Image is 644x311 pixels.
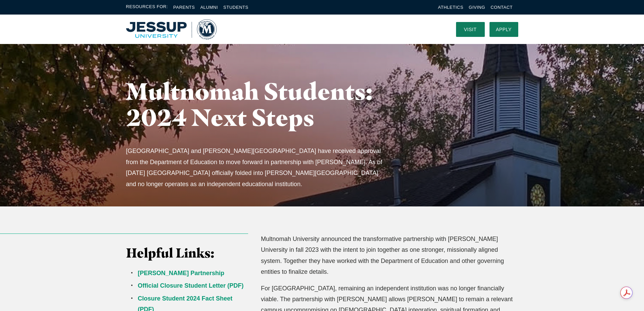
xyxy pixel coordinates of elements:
a: Apply [490,22,518,37]
a: Home [126,19,217,40]
a: Official Closure Student Letter (PDF) [138,282,244,289]
a: Alumni [200,5,218,10]
a: Parents [173,5,195,10]
a: Visit [456,22,485,37]
a: Athletics [438,5,463,10]
a: Students [223,5,248,10]
h1: Multnomah Students: 2024 Next Steps [126,78,400,130]
h3: Helpful Links: [126,245,248,261]
p: [GEOGRAPHIC_DATA] and [PERSON_NAME][GEOGRAPHIC_DATA] have received approval from the Department o... [126,146,387,190]
a: [PERSON_NAME] Partnership [138,270,224,276]
span: Resources For: [126,3,168,11]
p: Multnomah University announced the transformative partnership with [PERSON_NAME] University in fa... [261,234,518,277]
a: Contact [491,5,512,10]
a: Giving [469,5,485,10]
img: Multnomah University Logo [126,19,217,40]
